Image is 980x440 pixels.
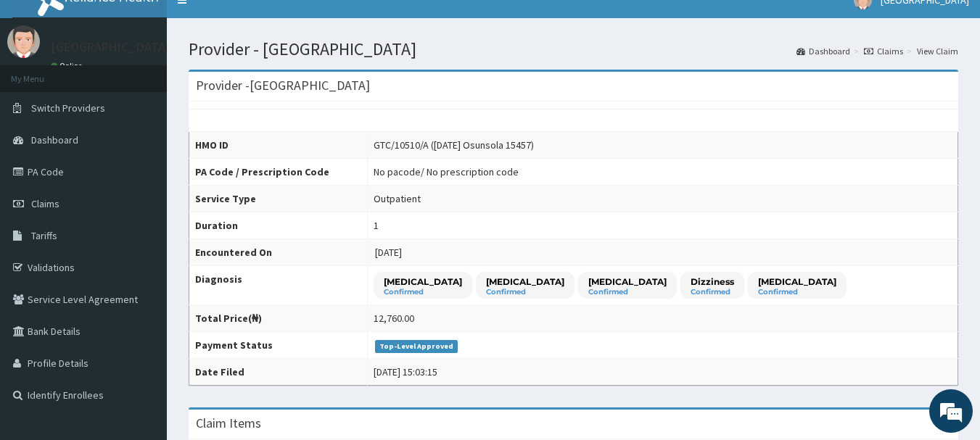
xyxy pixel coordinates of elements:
[189,40,958,59] h1: Provider - [GEOGRAPHIC_DATA]
[189,359,368,386] th: Date Filed
[374,311,414,325] div: 12,760.00
[189,132,368,159] th: HMO ID
[375,246,402,259] span: [DATE]
[31,229,57,242] span: Tariffs
[374,218,379,233] div: 1
[189,332,368,359] th: Payment Status
[31,197,59,210] span: Claims
[758,289,836,296] small: Confirmed
[864,45,903,57] a: Claims
[189,212,368,239] th: Duration
[917,45,958,57] a: View Claim
[486,289,564,296] small: Confirmed
[7,289,276,340] textarea: Type your message and hit 'Enter'
[374,365,437,379] div: [DATE] 15:03:15
[51,41,170,54] p: [GEOGRAPHIC_DATA]
[189,239,368,266] th: Encountered On
[31,133,78,146] span: Dashboard
[51,61,86,71] a: Online
[375,340,458,353] span: Top-Level Approved
[238,7,273,42] div: Minimize live chat window
[374,138,534,152] div: GTC/10510/A ([DATE] Osunsola 15457)
[196,417,261,430] h3: Claim Items
[189,159,368,186] th: PA Code / Prescription Code
[374,165,519,179] div: No pacode / No prescription code
[31,101,105,115] span: Switch Providers
[588,275,667,288] p: [MEDICAL_DATA]
[189,266,368,305] th: Diagnosis
[796,45,850,57] a: Dashboard
[189,305,368,332] th: Total Price(₦)
[384,275,462,288] p: [MEDICAL_DATA]
[758,275,836,288] p: [MEDICAL_DATA]
[384,289,462,296] small: Confirmed
[27,72,59,109] img: d_794563401_company_1708531726252_794563401
[196,79,370,92] h3: Provider - [GEOGRAPHIC_DATA]
[75,81,244,100] div: Chat with us now
[691,275,734,288] p: Dizziness
[374,191,421,206] div: Outpatient
[486,275,564,288] p: [MEDICAL_DATA]
[84,129,200,275] span: We're online!
[189,186,368,212] th: Service Type
[588,289,667,296] small: Confirmed
[691,289,734,296] small: Confirmed
[7,25,40,58] img: User Image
